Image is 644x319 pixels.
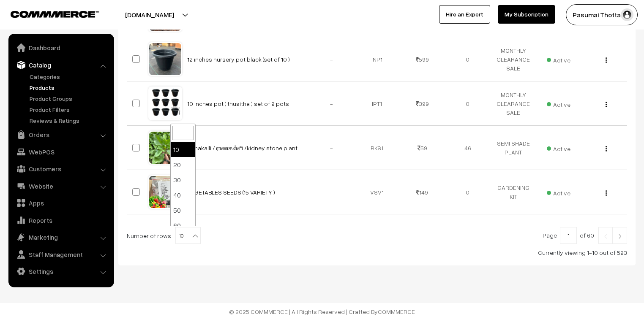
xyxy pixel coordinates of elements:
td: IPT1 [354,81,400,126]
li: 40 [171,187,195,203]
li: 20 [171,157,195,172]
a: Categories [27,72,111,81]
a: Customers [11,161,111,176]
td: 46 [445,126,491,170]
a: VEGETABLES SEEDS (15 VARIETY ) [187,189,275,196]
li: 30 [171,172,195,187]
span: 10 [176,227,200,244]
button: [DOMAIN_NAME] [96,4,204,25]
button: Pasumai Thotta… [566,4,638,25]
a: Product Groups [27,94,111,103]
a: Dashboard [11,40,111,55]
a: Hire an Expert [439,5,490,24]
td: 0 [445,37,491,81]
a: 12 inches nursery pot black (set of 10 ) [187,56,290,63]
a: My Subscription [498,5,555,24]
a: Reviews & Ratings [27,116,111,125]
img: Left [602,234,609,239]
td: - [309,81,355,126]
a: COMMMERCE [378,308,415,315]
td: MONTHLY CLEARANCE SALE [491,37,536,81]
a: Orders [11,127,111,142]
td: 0 [445,81,491,126]
a: Catalog [11,57,111,73]
span: Active [547,187,570,197]
img: user [621,8,633,21]
a: Ranakalli / ராணகள்ளி /kidney stone plant [187,144,297,151]
a: Settings [11,264,111,279]
a: WebPOS [11,144,111,159]
span: Active [547,142,570,153]
img: COMMMERCE [11,11,99,17]
td: 399 [400,81,445,126]
span: of 60 [580,232,594,239]
a: Products [27,83,111,92]
td: RKS1 [354,126,400,170]
li: 10 [171,142,195,157]
span: 10 [175,227,201,244]
img: Menu [606,190,607,196]
td: GARDENING KIT [491,170,536,214]
td: 0 [445,170,491,214]
td: 599 [400,37,445,81]
td: VSV1 [354,170,400,214]
a: Apps [11,195,111,211]
img: Right [616,234,624,239]
span: Active [547,98,570,109]
td: 59 [400,126,445,170]
a: Product Filters [27,105,111,114]
a: 10 inches pot ( thusitha ) set of 9 pots [187,100,289,107]
a: Reports [11,213,111,228]
td: - [309,170,355,214]
li: 60 [171,218,195,233]
a: Website [11,178,111,194]
img: Menu [606,57,607,63]
span: Page [543,232,557,239]
td: INP1 [354,37,400,81]
td: 149 [400,170,445,214]
span: Active [547,54,570,65]
span: Number of rows [127,231,171,240]
img: Menu [606,102,607,107]
td: - [309,126,355,170]
li: 50 [171,203,195,218]
img: Menu [606,146,607,151]
a: Staff Management [11,247,111,262]
a: Marketing [11,230,111,245]
td: - [309,37,355,81]
a: COMMMERCE [11,8,85,19]
div: Currently viewing 1-10 out of 593 [127,248,627,257]
td: SEMI SHADE PLANT [491,126,536,170]
td: MONTHLY CLEARANCE SALE [491,81,536,126]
